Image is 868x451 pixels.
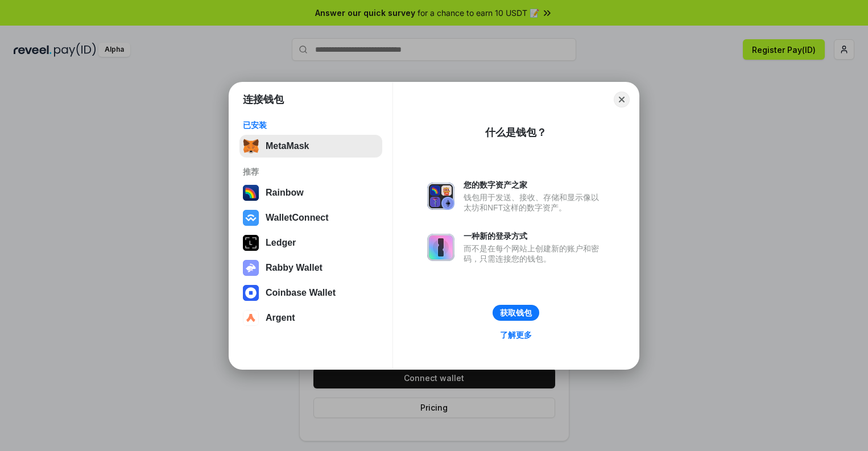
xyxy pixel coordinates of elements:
button: Ledger [239,231,382,254]
a: 了解更多 [493,328,539,342]
img: svg+xml,%3Csvg%20width%3D%2228%22%20height%3D%2228%22%20viewBox%3D%220%200%2028%2028%22%20fill%3D... [243,210,259,226]
img: svg+xml,%3Csvg%20width%3D%2228%22%20height%3D%2228%22%20viewBox%3D%220%200%2028%2028%22%20fill%3D... [243,310,259,326]
div: 什么是钱包？ [485,126,547,139]
div: WalletConnect [266,213,329,223]
div: Argent [266,313,295,323]
img: svg+xml,%3Csvg%20xmlns%3D%22http%3A%2F%2Fwww.w3.org%2F2000%2Fsvg%22%20width%3D%2228%22%20height%3... [243,235,259,251]
div: Rabby Wallet [266,263,323,273]
div: MetaMask [266,141,309,151]
div: Ledger [266,238,296,248]
img: svg+xml,%3Csvg%20fill%3D%22none%22%20height%3D%2233%22%20viewBox%3D%220%200%2035%2033%22%20width%... [243,138,259,154]
div: 获取钱包 [500,308,532,318]
button: 获取钱包 [493,305,539,321]
div: 推荐 [243,167,379,177]
div: 已安装 [243,120,379,130]
button: Rabby Wallet [239,256,382,279]
div: 钱包用于发送、接收、存储和显示像以太坊和NFT这样的数字资产。 [464,192,605,213]
img: svg+xml,%3Csvg%20xmlns%3D%22http%3A%2F%2Fwww.w3.org%2F2000%2Fsvg%22%20fill%3D%22none%22%20viewBox... [427,183,454,210]
button: Coinbase Wallet [239,282,382,304]
div: Rainbow [266,188,304,198]
img: svg+xml,%3Csvg%20xmlns%3D%22http%3A%2F%2Fwww.w3.org%2F2000%2Fsvg%22%20fill%3D%22none%22%20viewBox... [243,260,259,276]
button: Close [614,92,630,107]
img: svg+xml,%3Csvg%20width%3D%22120%22%20height%3D%22120%22%20viewBox%3D%220%200%20120%20120%22%20fil... [243,185,259,201]
div: 而不是在每个网站上创建新的账户和密码，只需连接您的钱包。 [464,243,605,264]
button: MetaMask [239,135,382,158]
button: WalletConnect [239,206,382,229]
div: 您的数字资产之家 [464,180,605,190]
button: Argent [239,307,382,329]
button: Rainbow [239,181,382,204]
div: 一种新的登录方式 [464,231,605,241]
div: 了解更多 [500,330,532,340]
img: svg+xml,%3Csvg%20xmlns%3D%22http%3A%2F%2Fwww.w3.org%2F2000%2Fsvg%22%20fill%3D%22none%22%20viewBox... [427,234,454,261]
img: svg+xml,%3Csvg%20width%3D%2228%22%20height%3D%2228%22%20viewBox%3D%220%200%2028%2028%22%20fill%3D... [243,285,259,301]
h1: 连接钱包 [243,93,284,106]
div: Coinbase Wallet [266,288,336,298]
